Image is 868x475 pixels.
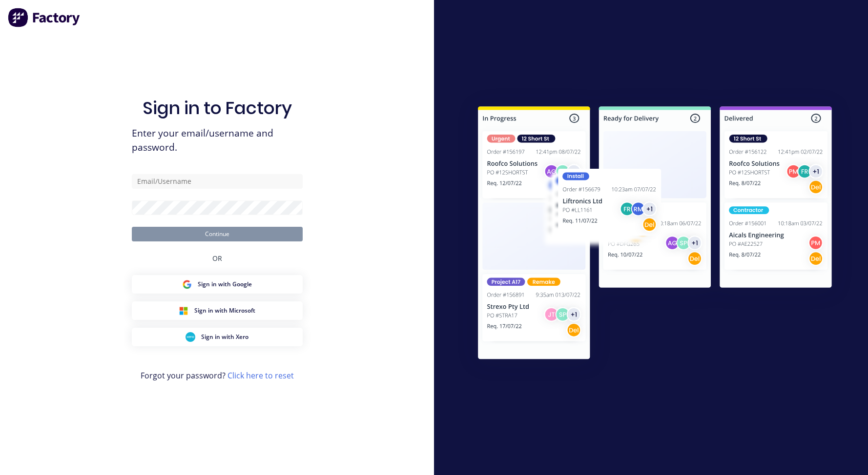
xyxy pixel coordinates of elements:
[143,98,292,119] h1: Sign in to Factory
[132,328,303,346] button: Xero Sign inSign in with Xero
[201,333,248,341] span: Sign in with Xero
[198,280,252,289] span: Sign in with Google
[186,332,195,342] img: Xero Sign in
[194,306,255,315] span: Sign in with Microsoft
[141,370,294,381] span: Forgot your password?
[132,174,303,189] input: Email/Username
[132,275,303,294] button: Google Sign inSign in with Google
[132,301,303,320] button: Microsoft Sign inSign in with Microsoft
[212,241,222,275] div: OR
[182,279,192,289] img: Google Sign in
[179,306,188,316] img: Microsoft Sign in
[132,227,303,241] button: Continue
[227,370,294,381] a: Click here to reset
[8,8,81,27] img: Factory
[456,87,853,382] img: Sign in
[132,126,303,155] span: Enter your email/username and password.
